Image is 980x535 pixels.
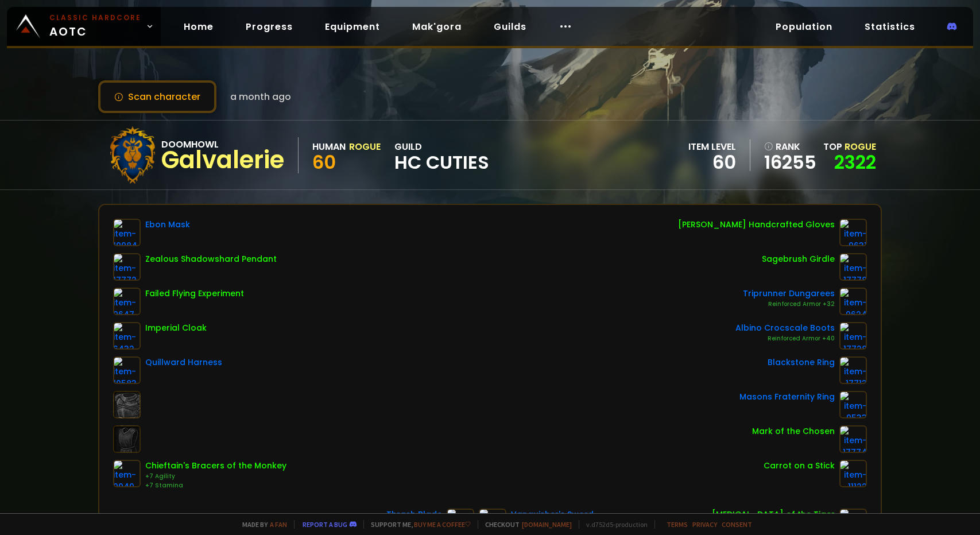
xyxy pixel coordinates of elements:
a: 16255 [764,154,816,171]
span: Checkout [478,520,572,529]
div: [MEDICAL_DATA] of the Tiger [712,509,835,521]
img: item-17713 [839,356,867,384]
img: item-17778 [839,253,867,281]
img: item-9949 [113,460,141,487]
a: Consent [722,520,752,529]
span: Support me, [363,520,471,529]
img: item-9647 [113,288,141,315]
div: 60 [688,154,736,171]
a: Report a bug [303,520,347,529]
span: a month ago [230,90,291,104]
div: rank [764,139,816,154]
span: v. d752d5 - production [579,520,648,529]
div: [PERSON_NAME] Handcrafted Gloves [678,219,835,231]
span: 60 [312,149,336,175]
a: Mak'gora [403,15,471,38]
button: Scan character [98,80,216,113]
a: Home [175,15,223,38]
div: Zealous Shadowshard Pendant [145,253,277,265]
div: Rogue [349,139,381,154]
div: Galvalerie [161,152,284,169]
img: item-9533 [839,391,867,418]
a: Progress [237,15,302,38]
div: Triprunner Dungarees [743,288,835,300]
img: item-11122 [839,460,867,487]
a: a fan [270,520,287,529]
img: item-17772 [113,253,141,281]
div: Human [312,139,346,154]
div: +7 Agility [145,472,286,481]
span: HC Cuties [394,154,489,171]
img: item-17774 [839,425,867,453]
a: Buy me a coffee [414,520,471,529]
div: Top [823,139,876,154]
div: Failed Flying Experiment [145,288,244,300]
div: Mark of the Chosen [752,425,835,437]
div: Ebon Mask [145,219,190,231]
div: Carrot on a Stick [764,460,835,472]
div: Vanquisher's Sword [511,509,594,521]
a: [DOMAIN_NAME] [522,520,572,529]
img: item-17728 [839,322,867,350]
a: Guilds [485,15,536,38]
img: item-6432 [113,322,141,350]
span: Made by [235,520,287,529]
a: Terms [667,520,688,529]
a: Privacy [692,520,717,529]
div: Masons Fraternity Ring [739,391,835,403]
span: Rogue [845,140,876,153]
a: Population [766,15,842,38]
div: Albino Crocscale Boots [735,322,835,334]
img: item-9624 [839,288,867,315]
a: Equipment [316,15,389,38]
div: Imperial Cloak [145,322,207,334]
div: Blackstone Ring [768,356,835,369]
div: Quillward Harness [145,356,222,369]
div: Chieftain's Bracers of the Monkey [145,460,286,472]
a: Classic HardcoreAOTC [7,7,161,46]
a: Statistics [855,15,924,38]
div: +7 Stamina [145,481,286,490]
img: item-10583 [113,356,141,384]
a: 2322 [834,149,876,175]
div: guild [394,139,489,171]
img: item-9631 [839,219,867,246]
div: item level [688,139,736,154]
span: AOTC [49,13,141,40]
div: Doomhowl [161,137,284,152]
div: Reinforced Armor +32 [743,300,835,309]
small: Classic Hardcore [49,13,141,23]
div: Thrash Blade [386,509,442,521]
img: item-19984 [113,219,141,246]
div: Sagebrush Girdle [762,253,835,265]
div: Reinforced Armor +40 [735,334,835,343]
